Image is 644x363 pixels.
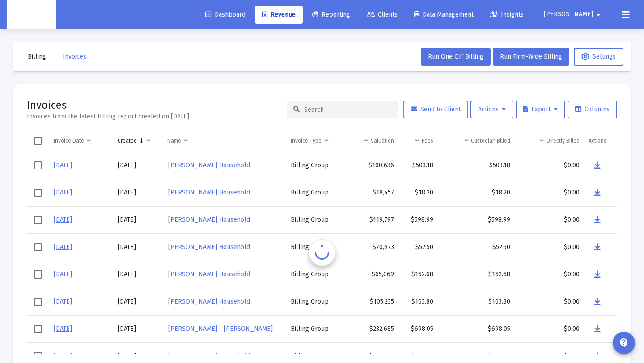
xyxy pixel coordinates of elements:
div: Invoices from the latest billing report created on [DATE] [27,112,189,121]
div: Invoice Type [291,137,322,144]
a: [PERSON_NAME] Household [167,241,251,253]
span: [PERSON_NAME] Household [168,161,250,169]
a: [PERSON_NAME] Household [167,295,251,308]
span: Show filter options for column 'Invoice Type' [323,137,330,144]
span: [PERSON_NAME] Household [168,298,250,305]
a: Insights [483,6,531,24]
div: Custodian Billed [471,137,510,144]
span: Show filter options for column 'Directly Billed' [538,137,545,144]
td: $70,973 [343,233,398,261]
td: Billing Group [286,152,343,179]
mat-icon: arrow_drop_down [593,6,604,24]
a: [DATE] [54,270,72,278]
a: [DATE] [54,189,72,196]
span: Columns [575,106,610,113]
button: Invoices [55,48,93,66]
div: $503.18 [442,161,510,170]
button: Send to Client [403,101,468,118]
span: Insights [490,11,524,18]
td: Billing Group [286,233,343,261]
mat-icon: contact_support [619,338,629,348]
button: [PERSON_NAME] [533,5,614,23]
div: Valuation [371,137,394,144]
a: [PERSON_NAME] Household [167,213,251,226]
div: $598.99 [442,215,510,224]
span: [PERSON_NAME] Household [168,270,250,278]
span: Dashboard [205,11,246,18]
td: $0.00 [515,206,584,233]
div: $162.68 [442,270,510,279]
span: Billing [28,53,46,60]
a: [DATE] [54,243,72,251]
td: [DATE] [113,261,163,288]
span: Clients [367,11,398,18]
td: $0.00 [515,179,584,206]
a: Data Management [407,6,481,24]
td: Column Directly Billed [515,130,584,152]
td: Column Invoice Type [286,130,343,152]
div: Select row [34,270,42,279]
td: Column Custodian Billed [438,130,515,152]
span: [PERSON_NAME] Household [168,352,250,360]
div: $18.20 [442,188,510,197]
span: Run One Off Billing [428,53,483,60]
span: Revenue [262,11,296,18]
span: [PERSON_NAME] - [PERSON_NAME] [168,325,273,333]
div: Select all [34,137,42,145]
a: [DATE] [54,298,72,305]
a: [PERSON_NAME] Household [167,159,251,172]
div: Select row [34,216,42,224]
a: [PERSON_NAME] Household [167,350,251,363]
div: Invoice Date [54,137,84,144]
span: Show filter options for column 'Fees' [414,137,420,144]
span: Show filter options for column 'Name' [182,137,189,144]
td: $65,069 [343,261,398,288]
a: [DATE] [54,325,72,333]
div: $103.80 [442,297,510,306]
button: Columns [568,101,617,118]
td: $119,797 [343,206,398,233]
span: Reporting [312,11,350,18]
div: $162.68 [403,270,433,279]
span: Settings [581,53,616,60]
button: Run One Off Billing [421,48,491,66]
span: Data Management [414,11,474,18]
span: Show filter options for column 'Custodian Billed' [463,137,470,144]
td: $100,636 [343,152,398,179]
div: Select row [34,325,42,333]
a: Clients [360,6,405,24]
span: Show filter options for column 'Invoice Date' [85,137,92,144]
div: $103.80 [403,297,433,306]
a: [DATE] [54,161,72,169]
td: $0.00 [515,288,584,315]
img: Dashboard [14,6,50,24]
td: $0.00 [515,315,584,342]
td: $0.00 [515,261,584,288]
button: Actions [470,101,513,118]
td: $18,457 [343,179,398,206]
div: $873.40 [442,352,510,361]
td: Column Created [113,130,163,152]
button: Settings [574,48,623,66]
a: Dashboard [198,6,253,24]
div: $598.99 [403,215,433,224]
td: Billing Group [286,206,343,233]
div: $503.18 [403,161,433,170]
td: [DATE] [113,288,163,315]
div: Created [118,137,137,144]
div: Select row [34,298,42,306]
td: Column Name [163,130,286,152]
span: [PERSON_NAME] Household [168,189,250,196]
button: Export [516,101,565,118]
button: Run Firm-Wide Billing [493,48,569,66]
td: [DATE] [113,152,163,179]
div: $698.05 [442,325,510,333]
a: [DATE] [54,352,72,360]
span: Actions [478,106,506,113]
a: Reporting [305,6,357,24]
td: Billing Group [286,315,343,342]
div: Select row [34,161,42,169]
div: Select row [34,352,42,360]
a: [DATE] [54,216,72,224]
input: Search [304,106,392,114]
